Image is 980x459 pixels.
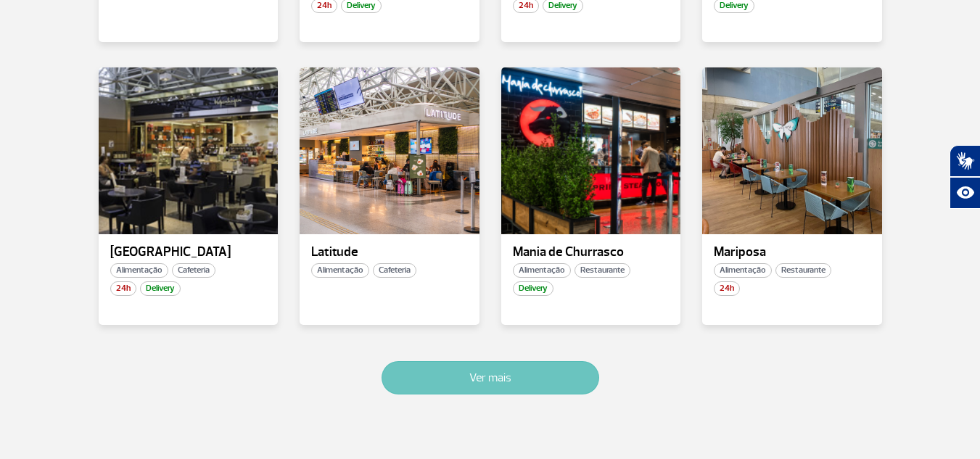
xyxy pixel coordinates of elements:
[110,263,168,278] span: Alimentação
[382,361,599,394] button: Ver mais
[513,281,553,296] span: Delivery
[311,245,468,260] p: Latitude
[714,263,772,278] span: Alimentação
[775,263,831,278] span: Restaurante
[513,245,670,260] p: Mania de Churrasco
[311,263,369,278] span: Alimentação
[950,145,980,177] button: Abrir tradutor de língua de sinais.
[575,263,630,278] span: Restaurante
[172,263,215,278] span: Cafeteria
[110,281,136,296] span: 24h
[140,281,181,296] span: Delivery
[950,145,980,209] div: Plugin de acessibilidade da Hand Talk.
[714,245,870,260] p: Mariposa
[110,245,267,260] p: [GEOGRAPHIC_DATA]
[373,263,416,278] span: Cafeteria
[714,281,740,296] span: 24h
[513,263,571,278] span: Alimentação
[950,177,980,209] button: Abrir recursos assistivos.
